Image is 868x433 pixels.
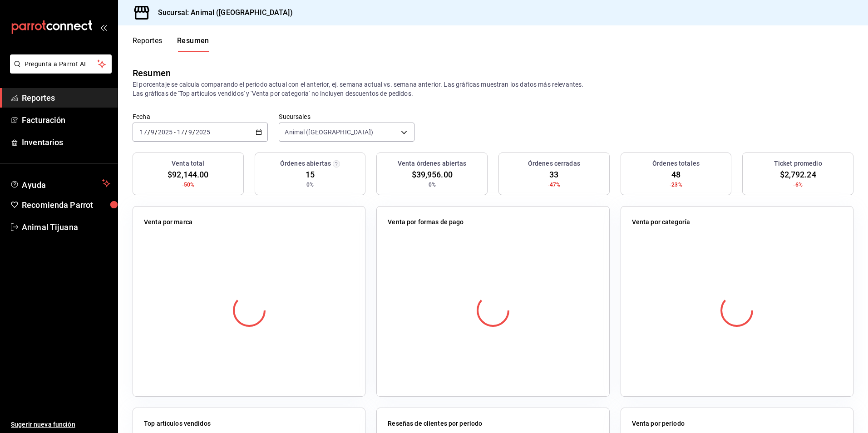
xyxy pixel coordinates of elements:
span: Reportes [22,92,110,104]
h3: Sucursal: Animal ([GEOGRAPHIC_DATA]) [151,7,293,18]
span: Ayuda [22,178,99,189]
input: -- [139,128,148,136]
input: ---- [195,128,211,136]
p: Venta por categoría [632,217,690,227]
button: open_drawer_menu [100,24,107,31]
span: / [155,128,158,136]
p: Venta por periodo [632,419,685,428]
button: Reportes [133,36,163,52]
button: Resumen [177,36,209,52]
span: $39,956.00 [412,168,453,181]
label: Sucursales [279,113,414,120]
a: Pregunta a Parrot AI [6,66,112,75]
p: El porcentaje se calcula comparando el período actual con el anterior, ej. semana actual vs. sema... [133,80,853,98]
span: Animal ([GEOGRAPHIC_DATA]) [285,128,373,137]
span: / [148,128,150,136]
span: / [192,128,195,136]
span: Recomienda Parrot [22,199,110,211]
p: Venta por formas de pago [388,217,464,227]
label: Fecha [133,113,268,120]
span: -50% [182,181,195,189]
h3: Órdenes totales [652,159,700,168]
input: -- [150,128,155,136]
h3: Ticket promedio [774,159,822,168]
div: navigation tabs [133,36,209,52]
p: Reseñas de clientes por periodo [388,419,482,428]
span: / [185,128,187,136]
span: -47% [548,181,561,189]
input: -- [188,128,192,136]
span: -23% [670,181,682,189]
input: ---- [158,128,173,136]
h3: Venta órdenes abiertas [398,159,467,168]
span: - [174,128,176,136]
input: -- [177,128,185,136]
span: 15 [306,168,315,181]
span: Sugerir nueva función [11,420,110,429]
span: 0% [429,181,436,189]
span: Animal Tijuana [22,221,110,233]
p: Venta por marca [144,217,192,227]
h3: Venta total [172,159,204,168]
h3: Órdenes cerradas [528,159,580,168]
span: $92,144.00 [168,168,208,181]
div: Resumen [133,66,171,80]
h3: Órdenes abiertas [280,159,331,168]
button: Pregunta a Parrot AI [10,54,112,74]
p: Top artículos vendidos [144,419,211,428]
span: 33 [549,168,558,181]
span: 48 [671,168,681,181]
span: Inventarios [22,136,110,148]
span: Pregunta a Parrot AI [25,59,98,69]
span: Facturación [22,114,110,126]
span: 0% [306,181,314,189]
span: $2,792.24 [780,168,816,181]
span: -6% [793,181,802,189]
